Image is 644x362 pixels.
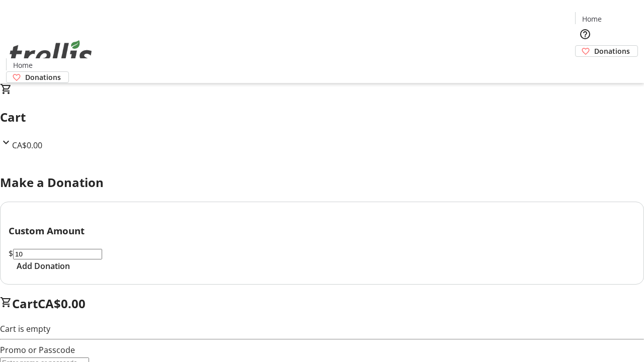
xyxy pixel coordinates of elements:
span: $ [9,248,13,259]
span: Donations [594,46,630,56]
span: Home [582,14,602,24]
span: CA$0.00 [38,295,86,312]
span: Add Donation [17,260,70,272]
span: CA$0.00 [12,140,42,151]
button: Help [575,24,595,44]
button: Add Donation [9,260,78,272]
button: Cart [575,57,595,77]
a: Donations [575,45,638,57]
a: Home [576,14,608,24]
a: Donations [6,71,69,83]
h3: Custom Amount [9,224,635,238]
span: Donations [25,72,61,82]
input: Donation Amount [13,249,102,259]
span: Home [13,60,33,70]
a: Home [7,60,39,70]
img: Orient E2E Organization 8nBUyTNnwE's Logo [6,29,96,79]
